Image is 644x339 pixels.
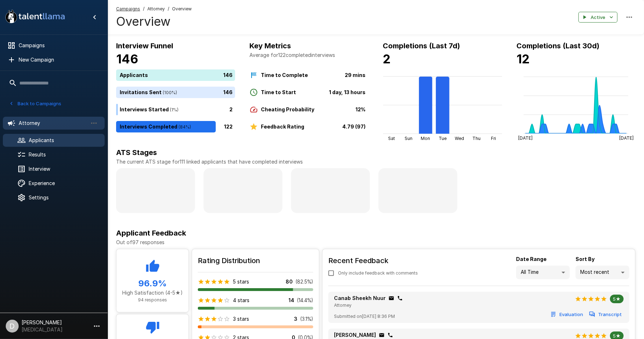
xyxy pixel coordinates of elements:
[116,14,192,29] h4: Overview
[388,136,395,141] tspan: Sat
[116,42,173,50] b: Interview Funnel
[294,315,297,323] p: 3
[518,135,533,141] tspan: [DATE]
[379,332,385,338] div: Click to copy
[610,296,624,302] span: 5★
[455,136,464,141] tspan: Wed
[383,52,391,66] b: 2
[223,88,233,96] p: 146
[334,295,386,302] p: Canab Sheekh Nuur
[516,42,600,50] b: Completions (Last 30d)
[233,297,249,304] p: 4 stars
[356,106,366,112] b: 12%
[172,5,192,13] span: Overview
[261,89,296,95] b: Time to Start
[578,12,617,23] button: Active
[439,136,447,141] tspan: Tue
[300,315,313,323] p: ( 3.1 %)
[588,309,624,320] button: Transcript
[516,52,530,66] b: 12
[338,270,418,277] span: Only include feedback with comments
[549,309,585,320] button: Evaluation
[116,239,635,246] p: Out of 97 responses
[296,278,313,285] p: ( 82.5 %)
[334,313,395,320] span: Submitted on [DATE] 8:36 PM
[334,302,352,308] span: Attorney
[388,295,394,301] div: Click to copy
[472,136,481,141] tspan: Thu
[143,5,144,13] span: /
[138,297,167,302] span: 94 responses
[297,297,313,304] p: ( 14.4 %)
[610,333,624,339] span: 5★
[224,123,233,130] p: 122
[516,266,570,279] div: All Time
[619,135,634,141] tspan: [DATE]
[249,52,368,59] p: Average for 122 completed interviews
[261,72,308,78] b: Time to Complete
[223,71,233,79] p: 146
[286,278,293,285] p: 80
[122,289,183,296] p: High Satisfaction (4-5★)
[345,72,366,78] b: 29 mins
[334,331,376,339] p: [PERSON_NAME]
[328,255,424,266] h6: Recent Feedback
[261,106,314,112] b: Cheating Probability
[116,229,186,237] b: Applicant Feedback
[329,89,366,95] b: 1 day, 13 hours
[147,5,165,13] span: Attorney
[233,278,249,285] p: 5 stars
[116,52,138,66] b: 146
[491,136,496,141] tspan: Fri
[168,5,169,13] span: /
[116,158,635,165] p: The current ATS stage for 111 linked applicants that have completed interviews
[516,256,547,262] b: Date Range
[116,6,140,11] u: Campaigns
[343,124,366,130] b: 4.79 (97)
[229,106,233,113] p: 2
[249,42,291,50] b: Key Metrics
[387,332,393,338] div: Click to copy
[288,297,294,304] p: 14
[576,256,595,262] b: Sort By
[122,278,183,289] h5: 96.9 %
[261,124,304,130] b: Feedback Rating
[383,42,461,50] b: Completions (Last 7d)
[198,255,313,266] h6: Rating Distribution
[397,295,403,301] div: Click to copy
[405,136,412,141] tspan: Sun
[421,136,430,141] tspan: Mon
[576,266,629,279] div: Most recent
[233,315,249,323] p: 3 stars
[116,148,157,157] b: ATS Stages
